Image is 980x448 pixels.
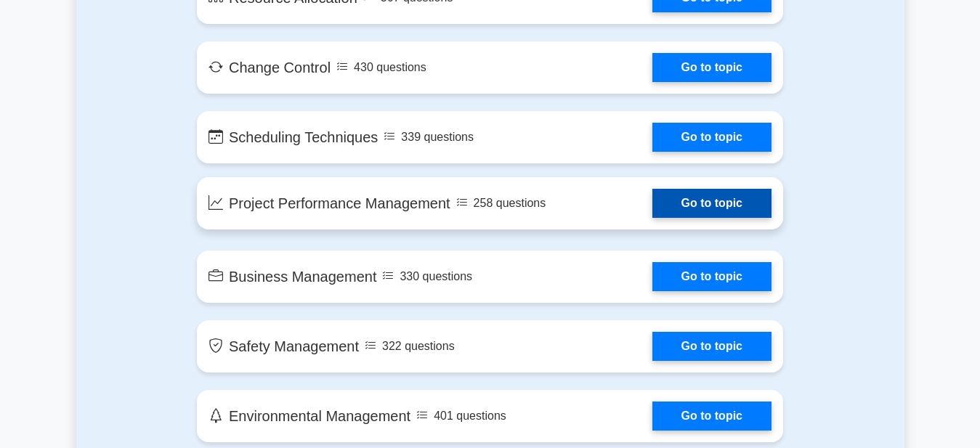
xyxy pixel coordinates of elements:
a: Go to topic [652,402,772,431]
a: Go to topic [652,53,772,82]
a: Go to topic [652,189,772,218]
a: Go to topic [652,262,772,291]
a: Go to topic [652,123,772,152]
a: Go to topic [652,332,772,361]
